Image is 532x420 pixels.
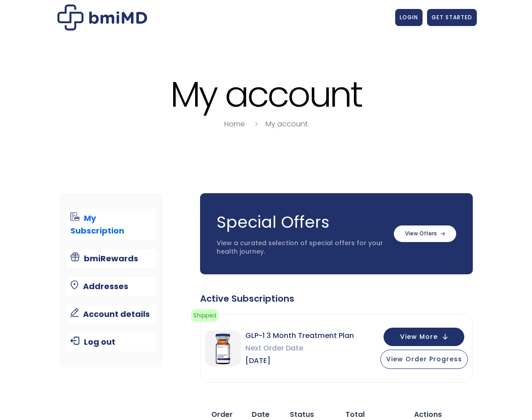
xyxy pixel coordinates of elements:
span: View More [400,334,438,340]
span: Date [252,409,270,420]
div: Active Subscriptions [200,292,473,305]
button: View Order Progress [380,350,468,369]
span: Status [290,409,314,420]
span: [DATE] [245,355,354,367]
span: GLP-1 3 Month Treatment Plan [245,329,354,342]
span: Shipped [191,309,218,322]
img: GLP-1 3 Month Treatment Plan [205,330,241,366]
a: Home [224,119,245,129]
a: GET STARTED [427,9,477,26]
a: LOGIN [395,9,423,26]
h1: My account [55,75,477,113]
button: View More [384,328,464,346]
a: My Subscription [66,209,156,240]
p: View a curated selection of special offers for your health journey. [217,239,385,256]
a: Addresses [66,277,156,296]
span: View Order Progress [386,355,462,364]
span: Total [345,409,365,420]
h3: Special Offers [217,211,385,234]
a: Account details [66,305,156,324]
span: LOGIN [400,13,418,21]
i: breadcrumbs separator [251,119,261,129]
span: Order [211,409,233,420]
img: My account [57,4,147,30]
span: Next Order Date [245,342,354,355]
a: Log out [66,333,156,351]
span: GET STARTED [432,13,472,21]
span: Actions [414,409,442,420]
a: bmiRewards [66,249,156,268]
nav: Account pages [59,193,162,367]
a: My account [266,119,308,129]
